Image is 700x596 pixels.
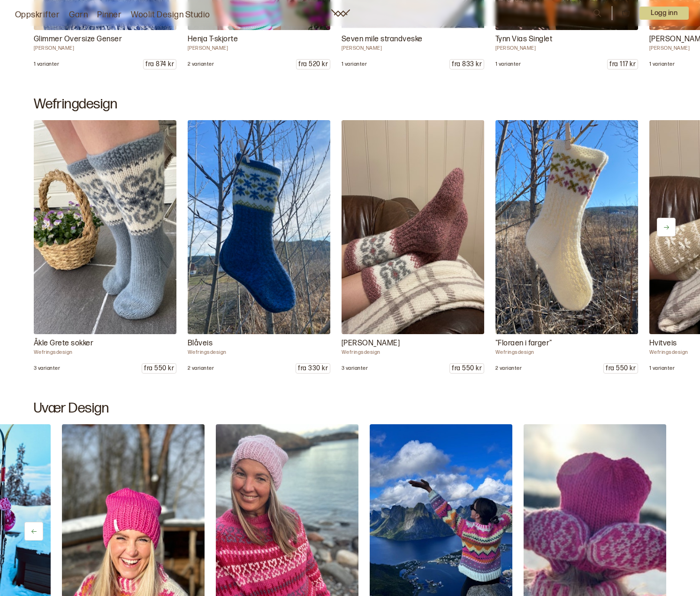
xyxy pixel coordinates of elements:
p: Blåveis [188,338,330,349]
p: fra 833 kr [450,60,484,69]
a: Wefringsdesign Caroline Nasjonalromantiske sokker som er inspirert av mammas gamle åkle. I Busker... [34,120,176,374]
p: fra 874 kr [144,60,176,69]
p: fra 550 kr [142,364,176,373]
p: [PERSON_NAME] [34,45,176,52]
p: [PERSON_NAME] [495,45,638,52]
h2: Uvær Design [34,400,666,417]
p: fra 520 kr [297,60,330,69]
h2: Wefringdesign [34,96,666,113]
a: Wefringsdesign Vårens vakreste eventyr er når blåveisen dukker frem. Kos deg med blåveis sokker s... [188,120,330,374]
a: Oppskrifter [15,8,60,22]
p: 1 varianter [34,61,59,68]
p: Henja T-skjorte [188,34,330,45]
a: Woolit [331,9,350,17]
p: fra 550 kr [450,364,484,373]
p: 2 varianter [188,61,214,68]
p: Wefringsdesign [342,349,484,356]
p: 1 varianter [649,61,675,68]
p: 1 varianter [649,365,675,372]
p: 1 varianter [342,61,367,68]
a: Pinner [97,8,122,22]
img: Wefringsdesign Caroline Nasjonalromantiske sokker som er inspirert av mammas gamle åkle. I Busker... [34,120,176,334]
p: [PERSON_NAME] [188,45,330,52]
p: 2 varianter [495,365,522,372]
button: User dropdown [639,7,689,20]
p: Glimmer Oversize Genser [34,34,176,45]
img: Wefringsdesign Vårens vakreste eventyr er når blåveisen dukker frem. Kos deg med blåveis sokker s... [188,120,330,334]
a: Wefringsdesign Caroline Nasjonalromantiske sokker som er inspirert av mammas gamle åkle. I Busker... [342,120,484,374]
p: Seven mile strandveske [342,34,484,45]
p: Wefringsdesign [495,349,638,356]
a: Garn [69,8,88,22]
p: [PERSON_NAME] [342,338,484,349]
p: fra 330 kr [296,364,330,373]
p: Wefringsdesign [34,349,176,356]
p: fra 117 kr [608,60,638,69]
p: [PERSON_NAME] [342,45,484,52]
p: 3 varianter [342,365,368,372]
p: 1 varianter [495,61,521,68]
p: 3 varianter [34,365,60,372]
p: Tynn Vias Singlet [495,34,638,45]
p: Logg inn [639,7,689,20]
a: Woolit Design Studio [131,8,210,22]
p: 2 varianter [188,365,214,372]
p: Åkle Grete sokker [34,338,176,349]
p: fra 550 kr [604,364,638,373]
img: Wefringsdesign Caroline Våren er en tid for farger. Jeg husker fra barndommen boka "Floraen i far... [495,120,638,334]
a: Wefringsdesign Caroline Våren er en tid for farger. Jeg husker fra barndommen boka "Floraen i far... [495,120,638,374]
img: Wefringsdesign Caroline Nasjonalromantiske sokker som er inspirert av mammas gamle åkle. I Busker... [342,120,484,334]
p: "Floraen i farger" [495,338,638,349]
p: Wefringsdesign [188,349,330,356]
